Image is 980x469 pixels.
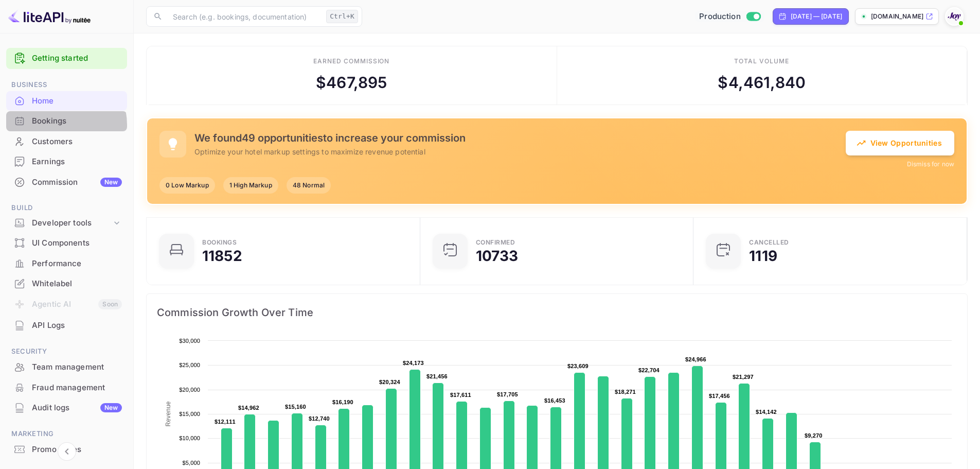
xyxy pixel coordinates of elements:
[287,181,331,190] span: 48 Normal
[32,402,122,414] div: Audit logs
[685,356,706,362] text: $24,966
[733,374,754,380] text: $21,297
[32,278,122,290] div: Whitelabel
[791,12,842,21] div: [DATE] — [DATE]
[6,428,127,440] span: Marketing
[32,258,122,270] div: Performance
[6,79,127,91] span: Business
[544,397,565,404] text: $16,453
[157,304,957,321] span: Commission Growth Over Time
[718,71,806,94] div: $ 4,461,840
[167,6,322,27] input: Search (e.g. bookings, documentation)
[756,409,777,415] text: $14,142
[749,239,789,246] div: CANCELLED
[32,237,122,249] div: UI Components
[6,254,127,274] div: Performance
[194,146,846,157] p: Optimize your hotel markup settings to maximize revenue potential
[567,363,589,369] text: $23,609
[182,460,200,466] text: $5,000
[32,320,122,332] div: API Logs
[6,316,127,335] a: API Logs
[6,357,127,377] div: Team management
[8,8,91,25] img: LiteAPI logo
[32,217,112,229] div: Developer tools
[32,136,122,148] div: Customers
[159,181,215,190] span: 0 Low Markup
[332,399,353,405] text: $16,190
[6,274,127,293] a: Whitelabel
[871,12,923,21] p: [DOMAIN_NAME]
[6,132,127,151] a: Customers
[6,398,127,418] div: Audit logsNew
[426,373,448,379] text: $21,456
[6,48,127,69] div: Getting started
[6,440,127,460] div: Promo codes
[497,391,518,397] text: $17,705
[100,178,122,187] div: New
[32,444,122,456] div: Promo codes
[6,111,127,130] a: Bookings
[100,403,122,412] div: New
[6,91,127,111] div: Home
[238,405,259,411] text: $14,962
[379,379,401,385] text: $20,324
[179,411,200,417] text: $15,000
[194,132,846,144] h5: We found 49 opportunities to increase your commission
[695,11,764,23] div: Switch to Sandbox mode
[6,254,127,273] a: Performance
[6,274,127,294] div: Whitelabel
[846,131,954,155] button: View Opportunities
[6,132,127,152] div: Customers
[615,389,636,395] text: $18,271
[6,111,127,131] div: Bookings
[6,378,127,397] a: Fraud management
[6,316,127,336] div: API Logs
[32,177,122,188] div: Commission
[6,214,127,232] div: Developer tools
[32,53,122,64] a: Getting started
[734,57,789,66] div: Total volume
[285,404,306,410] text: $15,160
[32,156,122,168] div: Earnings
[6,357,127,376] a: Team management
[907,160,954,169] button: Dismiss for now
[215,419,236,425] text: $12,111
[476,239,515,246] div: Confirmed
[202,249,242,263] div: 11852
[6,378,127,398] div: Fraud management
[6,233,127,253] div: UI Components
[309,415,330,422] text: $12,740
[223,181,278,190] span: 1 High Markup
[316,71,387,94] div: $ 467,895
[179,387,200,393] text: $20,000
[179,362,200,368] text: $25,000
[709,393,730,399] text: $17,456
[6,152,127,172] div: Earnings
[6,91,127,110] a: Home
[32,95,122,107] div: Home
[326,10,358,23] div: Ctrl+K
[32,361,122,373] div: Team management
[6,172,127,193] div: CommissionNew
[946,8,963,25] img: With Joy
[6,152,127,171] a: Earnings
[6,346,127,357] span: Security
[32,382,122,394] div: Fraud management
[403,360,424,366] text: $24,173
[202,239,237,246] div: Bookings
[450,392,471,398] text: $17,611
[749,249,777,263] div: 1119
[6,440,127,459] a: Promo codes
[6,172,127,192] a: CommissionNew
[476,249,519,263] div: 10733
[805,432,823,439] text: $9,270
[32,115,122,127] div: Bookings
[165,401,172,426] text: Revenue
[6,233,127,252] a: UI Components
[179,435,200,441] text: $10,000
[699,11,741,23] span: Production
[6,398,127,417] a: Audit logsNew
[638,367,660,373] text: $22,704
[6,202,127,214] span: Build
[179,338,200,344] text: $30,000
